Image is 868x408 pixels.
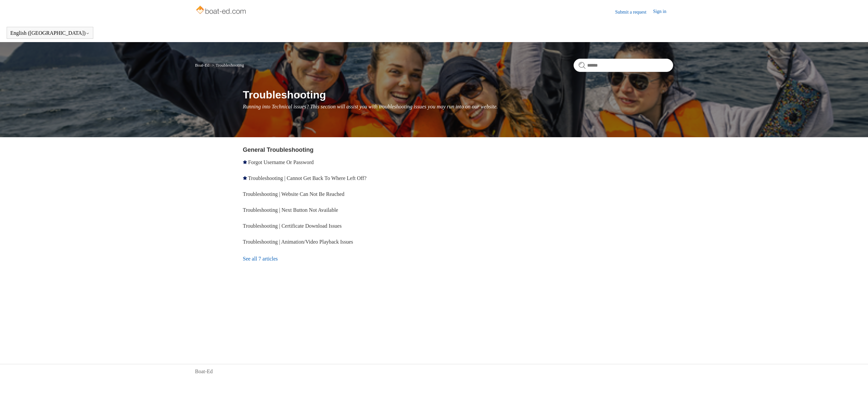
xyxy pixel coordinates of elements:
[243,207,338,213] a: Troubleshooting | Next Button Not Available
[846,386,863,403] div: Live chat
[243,103,673,111] p: Running into Technical issues? This section will assist you with troubleshooting issues you may r...
[574,59,673,72] input: Search
[195,368,213,376] a: Boat-Ed
[243,250,436,268] a: See all 7 articles
[248,159,314,165] a: Forgot Username Or Password
[243,191,345,197] a: Troubleshooting | Website Can Not Be Reached
[615,9,653,16] a: Submit a request
[210,63,244,68] li: Troubleshooting
[243,160,247,164] svg: Promoted article
[248,175,366,181] a: Troubleshooting | Cannot Get Back To Where Left Off?
[243,223,342,229] a: Troubleshooting | Certificate Download Issues
[243,87,673,103] h1: Troubleshooting
[243,176,247,180] svg: Promoted article
[195,63,209,68] a: Boat-Ed
[195,4,248,17] img: Boat-Ed Help Center home page
[243,239,353,245] a: Troubleshooting | Animation/Video Playback Issues
[243,146,314,153] a: General Troubleshooting
[10,30,90,36] button: English ([GEOGRAPHIC_DATA])
[195,63,211,68] li: Boat-Ed
[653,8,673,16] a: Sign in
